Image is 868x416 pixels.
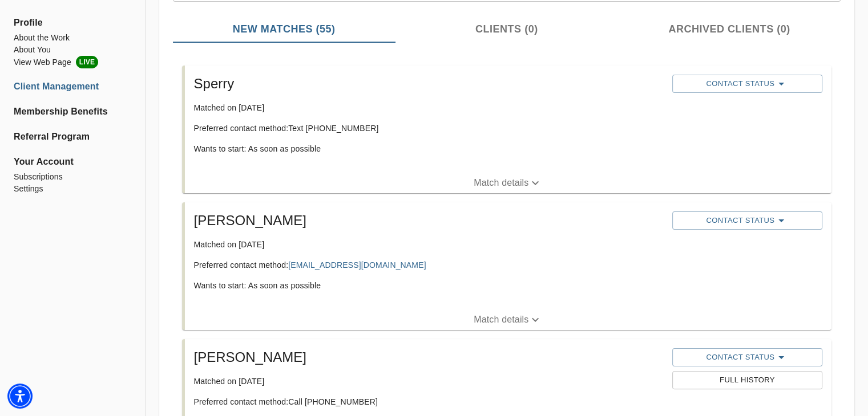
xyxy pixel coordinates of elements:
p: Matched on [DATE] [194,102,663,113]
a: Subscriptions [14,171,131,183]
a: Client Management [14,80,131,93]
span: New Matches (55) [180,22,389,37]
span: Full History [678,374,817,387]
span: Contact Status [678,350,817,364]
span: Contact Status [678,214,817,227]
li: View Web Page [14,56,131,68]
p: Wants to start: As soon as possible [194,280,663,291]
p: Preferred contact method: Text [PHONE_NUMBER] [194,123,663,134]
a: Membership Benefits [14,105,131,119]
button: Full History [672,371,822,389]
h5: [PERSON_NAME] [194,211,663,230]
button: Match details [185,309,831,330]
p: Match details [474,176,528,190]
p: Matched on [DATE] [194,376,663,387]
p: Matched on [DATE] [194,239,663,250]
h5: [PERSON_NAME] [194,348,663,366]
span: LIVE [76,56,98,68]
button: Match details [185,173,831,193]
button: Contact Status [672,75,822,93]
p: Wants to start: As soon as possible [194,143,663,154]
a: Referral Program [14,130,131,144]
a: About You [14,44,131,56]
button: Contact Status [672,211,822,230]
p: Preferred contact method: Call [PHONE_NUMBER] [194,396,663,407]
div: Accessibility Menu [7,384,33,409]
span: Profile [14,16,131,30]
a: Settings [14,183,131,195]
button: Contact Status [672,348,822,366]
p: Preferred contact method: [194,259,663,271]
h5: Sperry [194,75,663,93]
a: View Web PageLIVE [14,56,131,68]
span: Archived Clients (0) [625,22,834,37]
span: Clients (0) [402,22,611,37]
span: Contact Status [678,77,817,91]
p: Match details [474,313,528,327]
a: [EMAIL_ADDRESS][DOMAIN_NAME] [288,260,426,270]
a: About the Work [14,32,131,44]
span: Your Account [14,155,131,169]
